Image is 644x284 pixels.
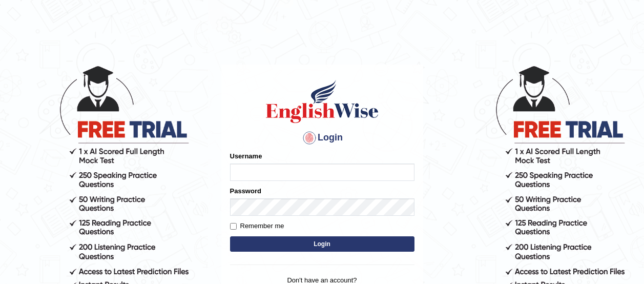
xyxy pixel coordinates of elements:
[264,78,381,125] img: Logo of English Wise sign in for intelligent practice with AI
[230,130,414,146] h4: Login
[230,236,414,252] button: Login
[230,223,237,230] input: Remember me
[230,221,284,231] label: Remember me
[230,151,262,161] label: Username
[230,186,261,196] label: Password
